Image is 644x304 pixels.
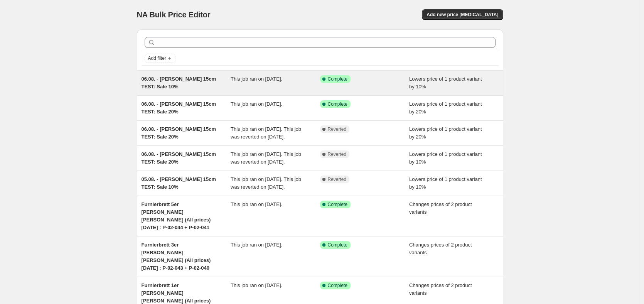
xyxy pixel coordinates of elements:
span: Lowers price of 1 product variant by 10% [409,176,482,190]
span: Changes prices of 2 product variants [409,201,472,215]
span: Complete [328,76,347,82]
span: Furnierbrett 3er [PERSON_NAME] [PERSON_NAME] (All prices) [DATE] : P-02-043 + P-02-040 [142,242,211,271]
span: 05.08. - [PERSON_NAME] 15cm TEST: Sale 10% [142,176,216,190]
span: Lowers price of 1 product variant by 10% [409,151,482,165]
span: Lowers price of 1 product variant by 20% [409,101,482,115]
span: This job ran on [DATE]. This job was reverted on [DATE]. [231,176,301,190]
span: This job ran on [DATE]. [231,101,282,107]
span: Complete [328,201,347,208]
span: Lowers price of 1 product variant by 10% [409,76,482,90]
span: Furnierbrett 5er [PERSON_NAME] [PERSON_NAME] (All prices) [DATE] : P-02-044 + P-02-041 [142,201,211,230]
span: Reverted [328,176,347,182]
span: 06.08. - [PERSON_NAME] 15cm TEST: Sale 20% [142,101,216,115]
span: This job ran on [DATE]. This job was reverted on [DATE]. [231,126,301,140]
span: This job ran on [DATE]. [231,242,282,248]
button: Add new price [MEDICAL_DATA] [422,9,503,20]
span: This job ran on [DATE]. This job was reverted on [DATE]. [231,151,301,165]
span: Changes prices of 2 product variants [409,282,472,296]
span: Add filter [148,55,166,61]
span: This job ran on [DATE]. [231,282,282,288]
span: Lowers price of 1 product variant by 20% [409,126,482,140]
span: Reverted [328,126,347,132]
span: 06.08. - [PERSON_NAME] 15cm TEST: Sale 20% [142,151,216,165]
span: Changes prices of 2 product variants [409,242,472,255]
span: Complete [328,242,347,248]
span: Complete [328,101,347,107]
span: Reverted [328,151,347,157]
span: NA Bulk Price Editor [137,10,211,19]
span: Complete [328,282,347,289]
button: Add filter [145,54,175,63]
span: 06.08. - [PERSON_NAME] 15cm TEST: Sale 10% [142,76,216,90]
span: 06.08. - [PERSON_NAME] 15cm TEST: Sale 20% [142,126,216,140]
span: This job ran on [DATE]. [231,76,282,82]
span: Add new price [MEDICAL_DATA] [427,12,498,18]
span: This job ran on [DATE]. [231,201,282,207]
